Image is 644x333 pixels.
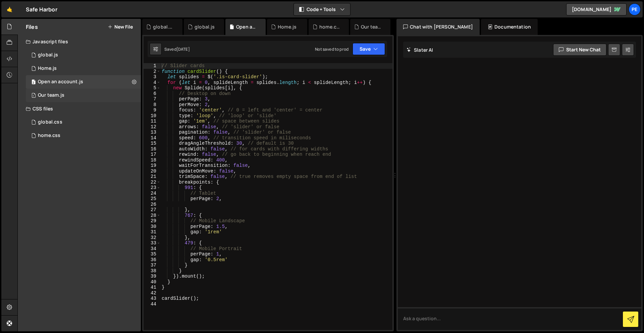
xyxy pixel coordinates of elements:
div: Open an account.js [236,23,258,30]
div: Chat with [PERSON_NAME] [396,19,480,35]
h2: Files [26,23,38,31]
div: 4 [144,80,161,86]
div: 41 [144,285,161,290]
a: [DOMAIN_NAME] [566,3,627,15]
div: 13 [144,130,161,135]
div: 25 [144,196,161,202]
div: 33 [144,240,161,246]
div: 32 [144,235,161,241]
div: 31 [144,229,161,235]
div: [DATE] [176,46,190,52]
div: 11 [144,118,161,124]
div: 5 [144,85,161,91]
div: 6 [144,91,161,97]
div: home.css [319,23,341,30]
div: 22 [144,180,161,185]
a: 🤙 [1,1,18,17]
div: Documentation [481,19,538,35]
div: 16385/45146.css [26,129,141,142]
div: 16385/45328.css [26,115,141,129]
a: Pe [629,3,641,15]
div: global.js [38,52,58,58]
div: Not saved to prod [315,46,348,52]
span: 2 [32,80,36,85]
div: 23 [144,185,161,191]
div: 44 [144,301,161,307]
div: 26 [144,202,161,207]
div: 27 [144,207,161,213]
div: 8 [144,102,161,108]
div: 17 [144,152,161,157]
div: 2 [144,69,161,75]
div: 28 [144,213,161,219]
button: Start new chat [553,44,606,56]
div: 16385/44326.js [26,62,141,75]
div: 18 [144,157,161,163]
div: 12 [144,124,161,130]
button: Code + Tools [294,3,350,15]
button: Save [353,43,385,55]
div: Home.js [38,65,57,72]
div: Safe Harbor [26,5,57,13]
div: 16385/45478.js [26,48,141,62]
div: Our team.js [361,23,382,30]
div: 29 [144,218,161,224]
div: 24 [144,191,161,196]
div: CSS files [18,102,141,115]
div: 14 [144,135,161,141]
div: 42 [144,290,161,296]
div: 43 [144,296,161,301]
div: 30 [144,224,161,230]
h2: Slater AI [407,47,433,53]
div: 9 [144,107,161,113]
div: 15 [144,141,161,146]
div: global.css [38,119,62,125]
div: 20 [144,169,161,174]
div: 16385/45046.js [26,89,141,102]
div: Javascript files [18,35,141,48]
div: Open an account.js [38,79,83,85]
div: 34 [144,246,161,252]
div: 40 [144,279,161,285]
div: global.js [195,23,215,30]
div: 1 [144,63,161,69]
div: 3 [144,74,161,80]
div: 16385/45136.js [26,75,141,89]
div: 10 [144,113,161,119]
button: New File [108,24,133,30]
div: 19 [144,163,161,169]
div: 36 [144,257,161,263]
div: Our team.js [38,92,64,98]
div: 16 [144,146,161,152]
div: Home.js [278,23,297,30]
div: Saved [164,46,190,52]
div: 39 [144,274,161,279]
div: 37 [144,263,161,268]
span: 1 [32,93,36,99]
div: home.css [38,133,60,139]
div: 35 [144,251,161,257]
div: 21 [144,174,161,180]
div: 7 [144,96,161,102]
div: 38 [144,268,161,274]
div: global.css [153,23,174,30]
